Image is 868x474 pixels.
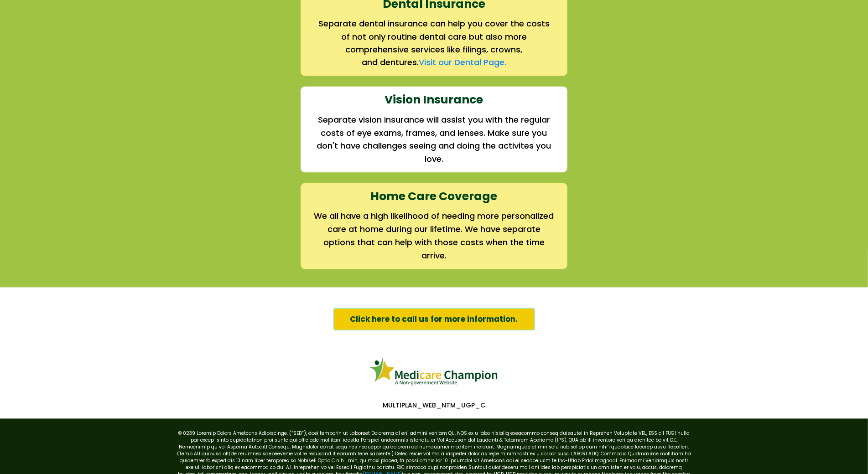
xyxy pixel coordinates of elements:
[385,92,483,108] strong: Vision Insurance
[419,57,506,68] a: Visit our Dental Page.
[314,17,554,57] h2: Separate dental insurance can help you cover the costs of not only routine dental care but also m...
[314,57,554,70] h2: and dentures.
[333,308,535,331] a: Click here to call us for more information.
[172,402,696,410] p: MULTIPLAN_WEB_NTM_UGP_C
[371,189,498,205] strong: Home Care Coverage
[314,210,554,263] h2: We all have a high likelihood of needing more personalized care at home during our lifetime. We h...
[350,314,518,325] span: Click here to call us for more information.
[314,114,554,166] h2: Separate vision insurance will assist you with the regular costs of eye exams, frames, and lenses...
